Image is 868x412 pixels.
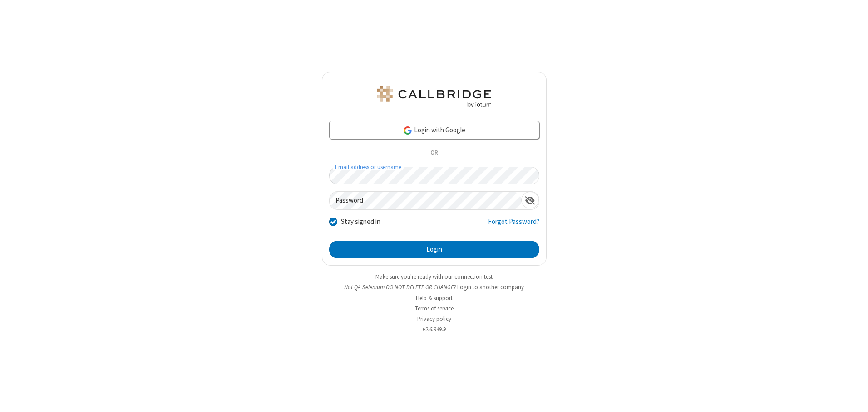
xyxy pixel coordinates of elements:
div: Show password [521,192,539,208]
label: Stay signed in [341,217,380,227]
img: google-icon.png [403,126,413,136]
a: Help & support [416,294,453,302]
button: Login [329,241,539,259]
li: v2.6.349.9 [322,325,547,334]
button: Login to another company [457,283,524,291]
li: Not QA Selenium DO NOT DELETE OR CHANGE? [322,283,547,291]
input: Email address or username [329,167,539,184]
input: Password [330,192,521,209]
img: QA Selenium DO NOT DELETE OR CHANGE [375,86,493,107]
span: OR [427,147,441,160]
a: Privacy policy [417,315,451,323]
a: Terms of service [415,305,454,312]
a: Make sure you're ready with our connection test [375,273,493,281]
a: Forgot Password? [488,217,539,234]
a: Login with Google [329,121,539,139]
